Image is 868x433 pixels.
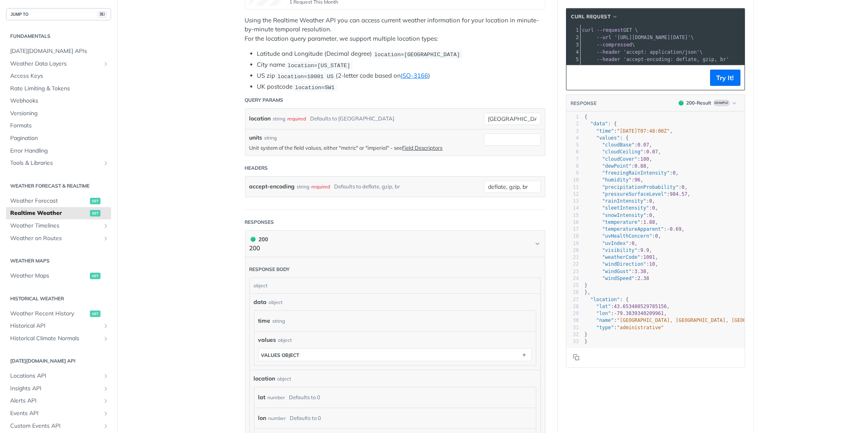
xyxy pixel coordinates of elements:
div: 23 [566,268,579,275]
span: location [254,374,275,383]
span: "humidity" [602,177,632,183]
div: 2 [566,34,580,41]
span: 0 [649,198,652,204]
div: object [269,299,283,306]
div: Defaults to [GEOGRAPHIC_DATA] [310,113,395,125]
div: 33 [566,338,579,345]
div: Defaults to deflate, gzip, br [335,181,400,192]
span: data [254,298,267,306]
span: : , [585,170,679,176]
span: '[URL][DOMAIN_NAME][DATE]' [614,35,691,40]
span: Weather Maps [10,272,88,280]
span: }, [585,289,591,295]
a: Formats [6,120,111,132]
div: object [250,278,538,293]
span: 'accept: application/json' [623,49,700,55]
a: Weather TimelinesShow subpages for Weather Timelines [6,220,111,232]
a: Versioning [6,107,111,120]
a: Weather Mapsget [6,270,111,282]
li: UK postcode [257,82,545,92]
span: "name" [596,317,614,323]
span: 0 [655,233,658,239]
div: Defaults to 0 [290,412,321,424]
span: 0.88 [634,163,646,169]
span: --request [597,27,623,33]
span: : , [585,198,656,204]
button: Show subpages for Insights API [103,385,109,392]
span: 984.57 [670,191,687,197]
div: 200 - Result [687,99,712,107]
div: 200 [249,235,268,244]
span: 0.07 [646,149,658,155]
span: : , [585,156,652,162]
span: 79.3839340209961 [617,311,664,316]
button: 200200-ResultExample [675,99,741,107]
div: object [278,375,291,383]
span: Weather Timelines [10,222,101,230]
span: : { [585,135,629,141]
span: "lon" [596,311,611,316]
a: Realtime Weatherget [6,207,111,219]
span: : , [585,226,685,232]
button: Show subpages for Custom Events API [103,423,109,429]
span: Historical API [10,322,101,330]
div: Defaults to 0 [289,391,321,403]
span: curl [582,27,594,33]
span: 0 [673,170,676,176]
div: 15 [566,212,579,219]
span: 'accept-encoding: deflate, gzip, br' [623,57,729,62]
svg: Chevron [534,241,541,247]
span: 96 [634,177,640,183]
button: cURL Request [568,13,621,21]
span: Error Handling [10,147,109,155]
span: : , [585,149,661,155]
div: required [288,113,306,125]
span: Weather Forecast [10,197,88,205]
div: 7 [566,156,579,163]
span: 0 [652,205,655,211]
span: "values" [596,135,620,141]
span: --header [597,57,621,62]
label: accept-encoding [249,181,295,192]
span: location=[GEOGRAPHIC_DATA] [374,51,460,57]
div: 5 [566,142,579,149]
span: "type" [596,325,614,330]
span: 0 [649,212,652,218]
div: 11 [566,184,579,191]
span: : , [585,191,691,197]
a: Rate Limiting & Tokens [6,83,111,95]
span: Custom Events API [10,422,101,430]
a: Custom Events APIShow subpages for Custom Events API [6,420,111,432]
span: get [90,311,101,317]
span: "[DATE]T07:48:00Z" [617,128,670,134]
span: Access Keys [10,72,109,80]
div: 13 [566,198,579,205]
a: Historical Climate NormalsShow subpages for Historical Climate Normals [6,332,111,345]
span: --url [597,35,612,40]
div: values object [261,352,300,358]
div: Headers [245,164,268,172]
span: "windGust" [602,269,632,274]
div: 14 [566,205,579,212]
div: Response body [249,266,290,273]
span: Rate Limiting & Tokens [10,85,109,93]
span: Formats [10,122,109,130]
button: Show subpages for Weather Data Layers [103,61,109,67]
span: : , [585,311,667,316]
span: : , [585,212,656,218]
h2: Weather Maps [6,257,111,265]
span: Versioning [10,109,109,118]
span: : [585,325,664,330]
span: Weather Recent History [10,310,88,318]
li: City name [257,60,545,70]
span: 1.88 [643,219,655,225]
span: Events API [10,409,101,418]
div: 28 [566,303,579,310]
span: Insights API [10,385,101,393]
div: number [268,391,285,403]
span: - [667,226,670,232]
div: string [297,181,310,192]
div: 3 [566,41,580,48]
a: Webhooks [6,95,111,107]
span: --header [597,49,621,55]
